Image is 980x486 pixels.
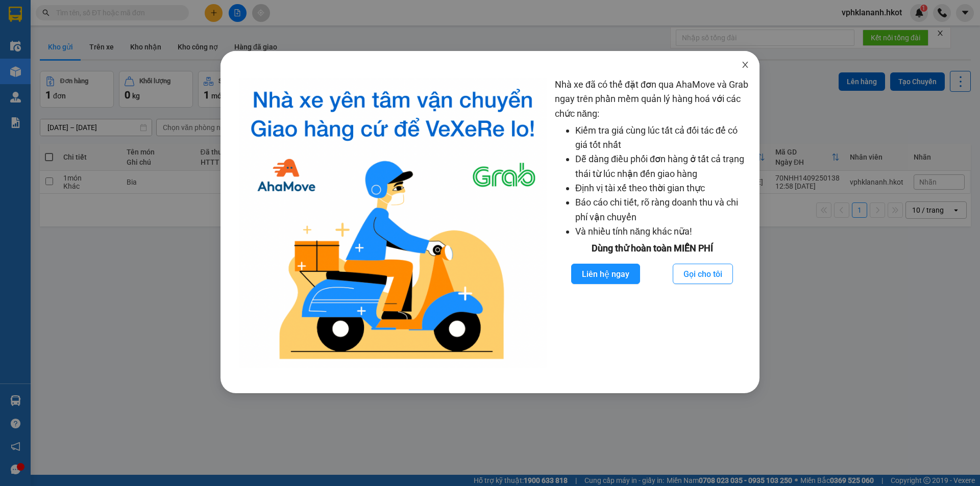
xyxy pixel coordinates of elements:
button: Close [731,51,759,80]
div: Dùng thử hoàn toàn MIỄN PHÍ [555,241,749,255]
li: Dễ dàng điều phối đơn hàng ở tất cả trạng thái từ lúc nhận đến giao hàng [575,152,749,181]
li: Báo cáo chi tiết, rõ ràng doanh thu và chi phí vận chuyển [575,195,749,224]
span: Liên hệ ngay [582,268,629,280]
li: Định vị tài xế theo thời gian thực [575,181,749,195]
li: Kiểm tra giá cùng lúc tất cả đối tác để có giá tốt nhất [575,123,749,152]
li: Và nhiều tính năng khác nữa! [575,224,749,239]
img: logo [239,78,547,368]
span: close [741,61,749,69]
div: Nhà xe đã có thể đặt đơn qua AhaMove và Grab ngay trên phần mềm quản lý hàng hoá với các chức năng: [555,78,749,368]
span: Gọi cho tôi [683,268,722,280]
button: Gọi cho tôi [673,264,733,284]
button: Liên hệ ngay [571,264,640,284]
